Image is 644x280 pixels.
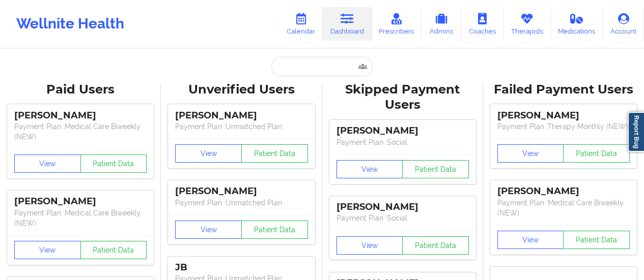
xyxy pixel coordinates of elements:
button: View [497,231,564,249]
button: Patient Data [241,144,308,163]
a: Medications [551,7,603,41]
a: Calendar [279,7,323,41]
button: View [337,236,403,255]
div: JB [175,262,307,273]
a: Report Bug [628,112,644,152]
div: [PERSON_NAME] [497,185,630,197]
button: Patient Data [402,236,469,255]
p: Payment Plan : Therapy Monthly (NEW) [497,121,630,132]
div: [PERSON_NAME] [14,196,147,207]
div: [PERSON_NAME] [497,110,630,121]
button: View [14,241,81,259]
p: Payment Plan : Social [337,137,469,147]
p: Payment Plan : Medical Care Biweekly (NEW) [497,198,630,218]
p: Payment Plan : Social [337,213,469,223]
p: Payment Plan : Unmatched Plan [175,198,307,208]
button: Patient Data [241,221,308,239]
button: View [175,144,242,163]
div: Unverified Users [168,82,315,98]
button: View [14,154,81,173]
div: [PERSON_NAME] [175,110,307,121]
button: View [497,144,564,163]
button: Patient Data [80,154,147,173]
p: Payment Plan : Unmatched Plan [175,121,307,132]
button: View [175,221,242,239]
a: Coaches [461,7,503,41]
button: Patient Data [80,241,147,259]
div: [PERSON_NAME] [175,185,307,197]
p: Payment Plan : Medical Care Biweekly (NEW) [14,208,147,228]
p: Payment Plan : Medical Care Biweekly (NEW) [14,121,147,142]
div: [PERSON_NAME] [337,201,469,213]
a: Dashboard [323,7,372,41]
a: Account [603,7,644,41]
div: Failed Payment Users [490,82,637,98]
a: Therapists [503,7,551,41]
button: View [337,160,403,178]
div: [PERSON_NAME] [337,125,469,137]
button: Patient Data [402,160,469,178]
a: Prescribers [372,7,422,41]
div: Skipped Payment Users [329,82,476,113]
button: Patient Data [563,144,630,163]
div: Paid Users [7,82,154,98]
div: [PERSON_NAME] [14,110,147,121]
button: Patient Data [563,231,630,249]
a: Admins [422,7,461,41]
